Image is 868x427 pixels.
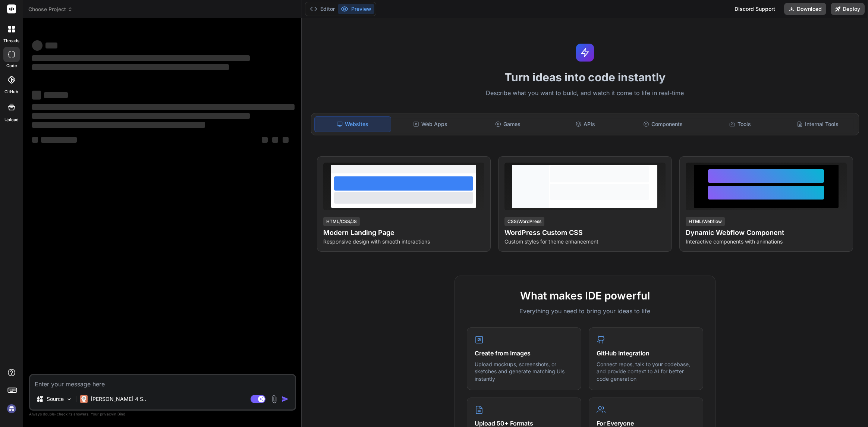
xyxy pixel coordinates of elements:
[730,3,780,15] div: Discord Support
[475,349,573,358] h4: Create from Images
[323,227,484,238] h4: Modern Landing Page
[41,137,77,143] span: ‌
[3,38,19,44] label: threads
[780,116,856,132] div: Internal Tools
[100,412,113,416] span: privacy
[80,395,88,403] img: Claude 4 Sonnet
[283,137,289,143] span: ‌
[91,395,146,403] p: [PERSON_NAME] 4 S..
[4,117,19,123] label: Upload
[338,4,374,14] button: Preview
[32,55,250,61] span: ‌
[831,3,865,15] button: Deploy
[262,137,268,143] span: ‌
[28,6,73,13] span: Choose Project
[306,88,864,98] p: Describe what you want to build, and watch it come to life in real-time
[784,3,826,15] button: Download
[306,70,864,84] h1: Turn ideas into code instantly
[47,395,64,403] p: Source
[504,227,666,238] h4: WordPress Custom CSS
[6,63,17,69] label: code
[547,116,623,132] div: APIs
[32,64,229,70] span: ‌
[323,217,360,226] div: HTML/CSS/JS
[625,116,701,132] div: Components
[282,395,289,403] img: icon
[29,411,296,418] p: Always double-check its answers. Your in Bind
[597,361,695,383] p: Connect repos, talk to your codebase, and provide context to AI for better code generation
[686,217,725,226] div: HTML/Webflow
[32,137,38,143] span: ‌
[44,92,68,98] span: ‌
[702,116,779,132] div: Tools
[686,227,847,238] h4: Dynamic Webflow Component
[4,89,18,95] label: GitHub
[5,402,18,415] img: signin
[470,116,546,132] div: Games
[504,217,544,226] div: CSS/WordPress
[467,307,703,315] p: Everything you need to bring your ideas to life
[597,349,695,358] h4: GitHub Integration
[307,4,338,14] button: Editor
[32,91,41,100] span: ‌
[686,238,847,245] p: Interactive components with animations
[272,137,278,143] span: ‌
[270,395,279,404] img: attachment
[323,238,484,245] p: Responsive design with smooth interactions
[32,113,250,119] span: ‌
[504,238,666,245] p: Custom styles for theme enhancement
[475,361,573,383] p: Upload mockups, screenshots, or sketches and generate matching UIs instantly
[32,104,295,110] span: ‌
[467,288,703,304] h2: What makes IDE powerful
[45,43,57,48] span: ‌
[66,396,72,402] img: Pick Models
[32,40,43,51] span: ‌
[393,116,469,132] div: Web Apps
[314,116,391,132] div: Websites
[32,122,205,128] span: ‌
